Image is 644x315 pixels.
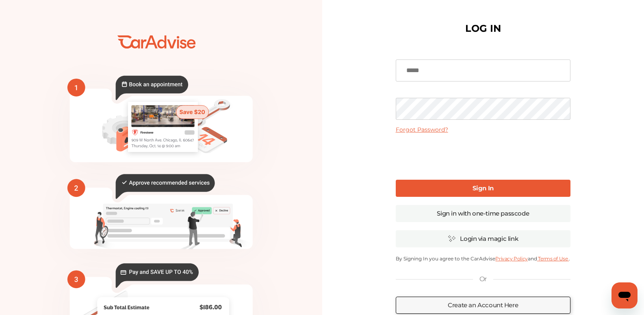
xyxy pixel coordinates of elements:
[421,140,545,172] iframe: reCAPTCHA
[479,275,487,284] p: Or
[465,24,501,33] h1: LOG IN
[396,180,570,197] a: Sign In
[537,256,569,262] a: Terms of Use
[473,184,494,192] b: Sign In
[611,282,637,308] iframe: Button to launch messaging window
[495,256,527,262] a: Privacy Policy
[396,205,570,222] a: Sign in with one-time passcode
[396,230,570,247] a: Login via magic link
[396,297,570,314] a: Create an Account Here
[448,235,456,242] img: magic_icon.32c66aac.svg
[396,256,570,262] p: By Signing In you agree to the CarAdvise and .
[396,126,448,133] a: Forgot Password?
